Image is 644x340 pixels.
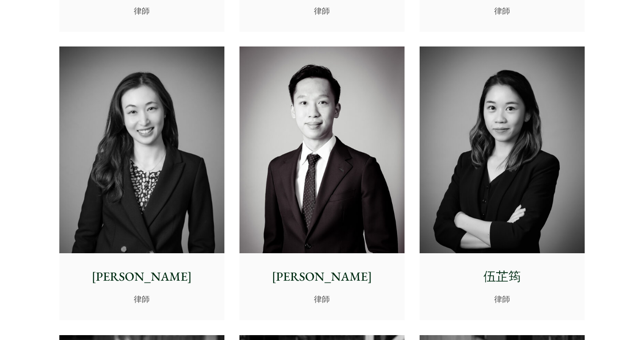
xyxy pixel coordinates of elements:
p: 律師 [66,5,217,17]
p: [PERSON_NAME] [66,267,217,286]
p: 律師 [247,293,397,305]
a: 伍芷筠 律師 [420,46,585,320]
p: 律師 [427,293,578,305]
p: 律師 [66,293,217,305]
p: 伍芷筠 [427,267,578,286]
a: [PERSON_NAME] 律師 [239,46,405,320]
p: 律師 [427,5,578,17]
p: [PERSON_NAME] [247,267,397,286]
p: 律師 [247,5,397,17]
a: [PERSON_NAME] 律師 [59,46,224,320]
